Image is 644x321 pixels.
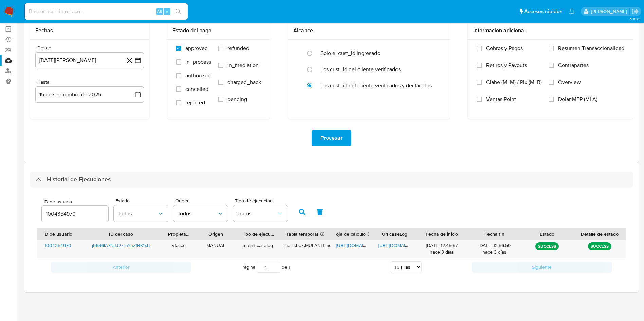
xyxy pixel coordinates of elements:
p: yesica.facco@mercadolibre.com [591,8,629,15]
span: 3.158.0 [630,16,641,21]
button: search-icon [171,7,185,16]
span: s [166,8,168,15]
a: Notificaciones [569,8,575,14]
input: Buscar usuario o caso... [25,7,188,16]
a: Salir [632,8,639,15]
span: Accesos rápidos [524,8,562,15]
span: Alt [157,8,162,15]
